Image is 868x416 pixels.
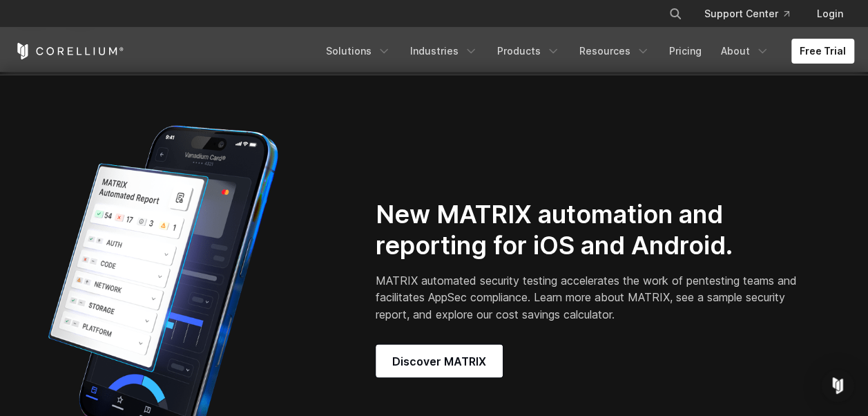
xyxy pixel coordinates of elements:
[652,1,854,26] div: Navigation Menu
[318,39,399,64] a: Solutions
[376,199,802,261] h2: New MATRIX automation and reporting for iOS and Android.
[392,352,486,369] span: Discover MATRIX
[571,39,658,64] a: Resources
[661,39,710,64] a: Pricing
[713,39,778,64] a: About
[402,39,486,64] a: Industries
[376,272,802,322] p: MATRIX automated security testing accelerates the work of pentesting teams and facilitates AppSec...
[489,39,568,64] a: Products
[806,1,854,26] a: Login
[376,344,503,377] a: Discover MATRIX
[663,1,688,26] button: Search
[791,39,854,64] a: Free Trial
[318,39,854,64] div: Navigation Menu
[15,43,124,59] a: Corellium Home
[693,1,800,26] a: Support Center
[821,369,854,402] div: Open Intercom Messenger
